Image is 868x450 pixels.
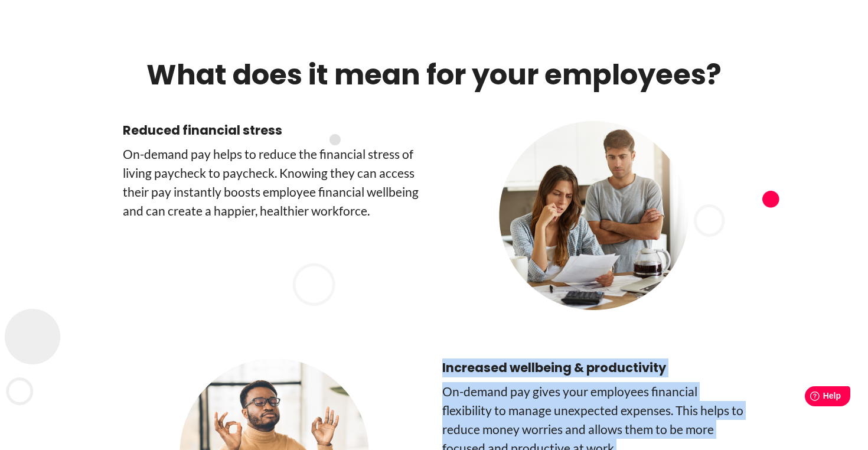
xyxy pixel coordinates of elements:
[123,57,745,93] h2: What does it mean for your employees?
[442,358,745,377] h4: Increased wellbeing & productivity
[123,145,426,220] p: On-­demand pay helps to reduce the financial stress of living paycheck to paycheck. Knowing they ...
[763,381,855,415] iframe: Help widget launcher
[123,121,426,140] h4: Reduced financial stress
